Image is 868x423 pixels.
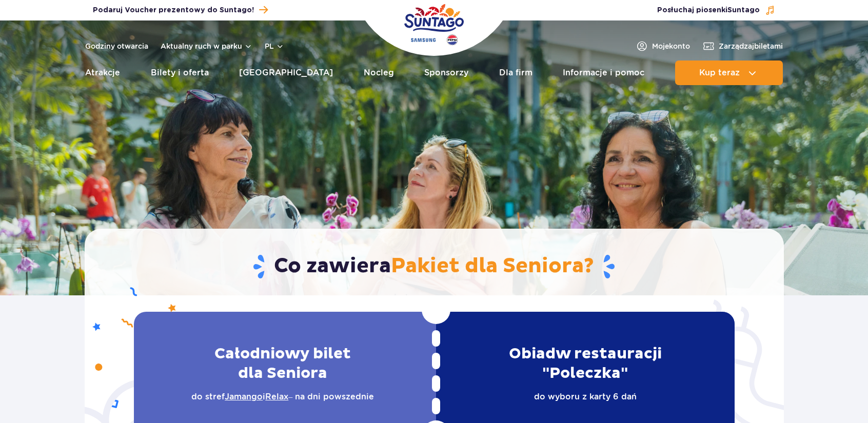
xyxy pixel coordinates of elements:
span: Kup teraz [699,68,740,77]
h2: Całodniowy bilet dla Seniora [146,344,420,383]
a: Bilety i oferta [151,61,209,85]
button: Posłuchaj piosenkiSuntago [657,5,775,15]
a: Jamango [225,392,263,401]
span: Zarządzaj biletami [719,41,783,51]
h1: Co zawiera [106,253,762,280]
a: Dla firm [499,61,532,85]
a: Podaruj Voucher prezentowy do Suntago! [93,3,268,17]
span: Suntago [727,7,760,14]
button: Kup teraz [675,61,783,85]
span: Pakiet dla Seniora? [391,253,594,279]
a: [GEOGRAPHIC_DATA] [239,61,333,85]
p: do stref i – na dni powszednie [146,391,420,402]
a: Relax [265,392,288,401]
span: Podaruj Voucher prezentowy do Suntago! [93,5,254,15]
button: Aktualny ruch w parku [161,42,252,50]
a: Atrakcje [85,61,120,85]
a: Sponsorzy [424,61,468,85]
button: pl [265,41,284,51]
a: Nocleg [364,61,394,85]
a: Godziny otwarcia [85,41,148,51]
h2: Obiad w restauracji "Poleczka" [448,344,722,383]
a: Zarządzajbiletami [702,40,783,52]
a: Informacje i pomoc [563,61,644,85]
span: Moje konto [652,41,690,51]
span: Posłuchaj piosenki [657,5,760,15]
p: do wyboru z karty 6 dań [448,391,722,402]
a: Mojekonto [636,40,690,52]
